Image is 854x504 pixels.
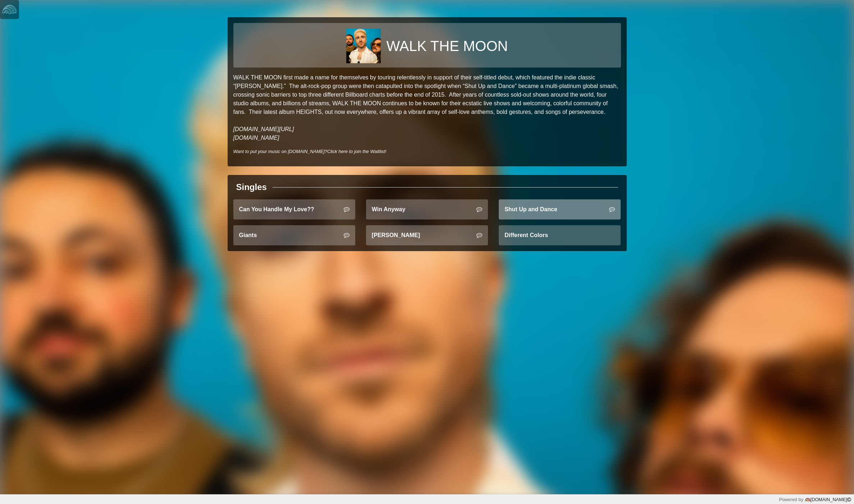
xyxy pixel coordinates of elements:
a: Giants [233,225,355,245]
i: Want to put your music on [DOMAIN_NAME]? [233,149,387,154]
img: 338b1fbd381984b11e422ecb6bdac12289548b1f83705eb59faa29187b674643.jpg [346,29,381,63]
a: [DOMAIN_NAME] [233,135,279,141]
img: logo-white-4c48a5e4bebecaebe01ca5a9d34031cfd3d4ef9ae749242e8c4bf12ef99f53e8.png [2,2,17,17]
a: [PERSON_NAME] [366,225,488,245]
div: Singles [236,181,267,194]
a: Can You Handle My Love?? [233,199,355,219]
p: WALK THE MOON first made a name for themselves by touring relentlessly in support of their self-t... [233,73,621,142]
a: [DOMAIN_NAME] [803,497,851,502]
a: Different Colors [499,225,621,245]
div: Powered by [779,496,851,503]
a: Win Anyway [366,199,488,219]
a: [DOMAIN_NAME][URL] [233,126,294,132]
a: Shut Up and Dance [499,199,621,219]
h1: WALK THE MOON [387,37,508,55]
a: Click here to join the Waitlist! [327,149,386,154]
img: logo-color-e1b8fa5219d03fcd66317c3d3cfaab08a3c62fe3c3b9b34d55d8365b78b1766b.png [805,497,810,503]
